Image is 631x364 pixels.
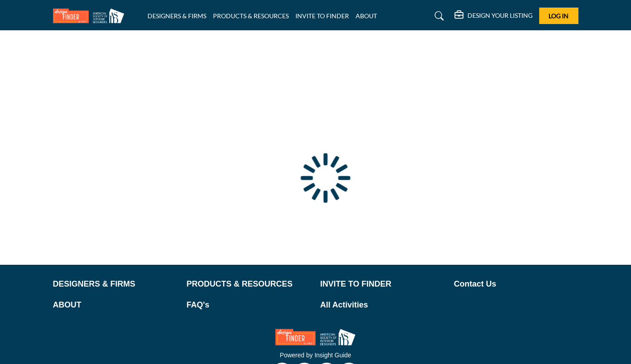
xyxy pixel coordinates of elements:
a: PRODUCTS & RESOURCES [213,12,289,20]
a: PRODUCTS & RESOURCES [187,278,311,290]
h5: DESIGN YOUR LISTING [467,12,533,20]
a: Contact Us [454,278,578,290]
a: INVITE TO FINDER [295,12,349,20]
button: Log In [539,8,578,24]
a: INVITE TO FINDER [320,278,445,290]
span: Log In [549,12,569,20]
a: DESIGNERS & FIRMS [53,278,177,290]
a: ABOUT [356,12,377,20]
a: Powered by Insight Guide [280,352,351,359]
img: No Site Logo [275,329,356,345]
img: Site Logo [53,8,129,23]
a: DESIGNERS & FIRMS [148,12,206,20]
a: FAQ's [187,299,311,311]
a: ABOUT [53,299,177,311]
div: DESIGN YOUR LISTING [455,11,533,21]
a: All Activities [320,299,445,311]
a: Search [426,9,450,23]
